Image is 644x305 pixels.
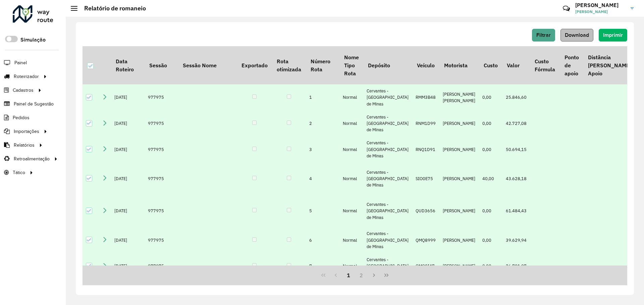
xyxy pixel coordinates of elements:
td: [PERSON_NAME] [439,136,479,162]
button: Filtrar [532,29,555,42]
h2: Relatório de romaneio [77,5,146,12]
span: Imprimir [603,32,623,38]
td: QUD3656 [412,195,439,227]
th: Exportado [237,46,272,84]
button: Download [560,29,593,42]
td: 3 [306,136,339,162]
td: 25.846,60 [502,84,530,110]
td: Normal [339,110,363,137]
span: Filtrar [536,32,551,38]
button: 2 [355,269,368,282]
td: QMQ8I47 [412,253,439,279]
td: Normal [339,84,363,110]
td: 0,00 [479,253,502,279]
th: Depósito [363,46,412,84]
label: Simulação [20,36,46,44]
td: Normal [339,195,363,227]
td: 26.781,97 [502,253,530,279]
span: Roteirizador [14,73,39,80]
h3: [PERSON_NAME] [575,2,626,8]
td: [DATE] [111,227,145,253]
td: 0,00 [479,195,502,227]
td: Cervantes - [GEOGRAPHIC_DATA] de Minas [363,136,412,162]
td: [PERSON_NAME] [439,195,479,227]
span: Download [565,32,589,38]
span: Importações [14,128,39,135]
td: 39.629,94 [502,227,530,253]
td: 2 [306,110,339,137]
td: 4 [306,162,339,195]
td: Normal [339,227,363,253]
td: RNM1D99 [412,110,439,137]
td: [PERSON_NAME] [439,253,479,279]
th: Rota otimizada [272,46,306,84]
td: 0,00 [479,110,502,137]
th: Distância [PERSON_NAME] Apoio [583,46,636,84]
td: 977975 [145,195,178,227]
td: 977975 [145,253,178,279]
span: [PERSON_NAME] [575,9,626,15]
td: Normal [339,162,363,195]
td: RNQ1D91 [412,136,439,162]
td: Cervantes - [GEOGRAPHIC_DATA] de Minas [363,84,412,110]
a: Contato Rápido [559,1,574,16]
td: Cervantes - [GEOGRAPHIC_DATA] de Minas [363,227,412,253]
span: Cadastros [13,87,34,94]
td: [PERSON_NAME] [PERSON_NAME] [439,84,479,110]
td: [PERSON_NAME] [439,227,479,253]
td: 40,00 [479,162,502,195]
span: Retroalimentação [14,155,50,162]
span: Pedidos [13,114,30,121]
td: [PERSON_NAME] [439,110,479,137]
td: SIO0E75 [412,162,439,195]
td: [DATE] [111,110,145,137]
td: Normal [339,253,363,279]
button: Last Page [380,269,393,282]
th: Valor [502,46,530,84]
td: 0,00 [479,136,502,162]
td: 1 [306,84,339,110]
td: 6 [306,227,339,253]
th: Veículo [412,46,439,84]
td: 5 [306,195,339,227]
td: 977975 [145,162,178,195]
td: [DATE] [111,84,145,110]
td: Cervantes - [GEOGRAPHIC_DATA] de Minas [363,253,412,279]
td: Cervantes - [GEOGRAPHIC_DATA] de Minas [363,110,412,137]
span: Tático [13,169,25,176]
td: 977975 [145,136,178,162]
th: Nome Tipo Rota [339,46,363,84]
th: Data Roteiro [111,46,145,84]
th: Sessão Nome [178,46,237,84]
td: 61.484,43 [502,195,530,227]
td: Cervantes - [GEOGRAPHIC_DATA] de Minas [363,195,412,227]
td: 43.628,18 [502,162,530,195]
td: 7 [306,253,339,279]
span: Relatórios [14,142,35,149]
td: 0,00 [479,227,502,253]
td: 977975 [145,227,178,253]
button: Imprimir [599,29,627,42]
td: 42.727,08 [502,110,530,137]
td: 50.694,15 [502,136,530,162]
span: Painel de Sugestão [14,100,54,107]
td: [DATE] [111,253,145,279]
th: Ponto de apoio [560,46,583,84]
button: Next Page [368,269,380,282]
td: 0,00 [479,84,502,110]
td: [DATE] [111,195,145,227]
span: Painel [14,59,27,66]
td: 977975 [145,110,178,137]
th: Sessão [145,46,178,84]
button: 1 [342,269,355,282]
td: [PERSON_NAME] [439,162,479,195]
td: [DATE] [111,162,145,195]
th: Número Rota [306,46,339,84]
th: Custo [479,46,502,84]
td: QMQ8999 [412,227,439,253]
td: Normal [339,136,363,162]
td: RMM3B48 [412,84,439,110]
th: Custo Fórmula [530,46,560,84]
th: Motorista [439,46,479,84]
td: [DATE] [111,136,145,162]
